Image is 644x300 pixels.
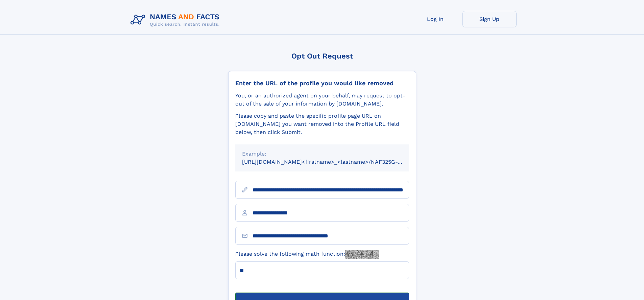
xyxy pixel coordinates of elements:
[228,52,416,60] div: Opt Out Request
[235,92,409,108] div: You, or an authorized agent on your behalf, may request to opt-out of the sale of your informatio...
[235,79,409,87] div: Enter the URL of the profile you would like removed
[235,250,379,259] label: Please solve the following math function:
[462,11,517,27] a: Sign Up
[128,11,225,29] img: Logo Names and Facts
[242,159,422,165] small: [URL][DOMAIN_NAME]<firstname>_<lastname>/NAF325G-xxxxxxxx
[235,112,409,136] div: Please copy and paste the specific profile page URL on [DOMAIN_NAME] you want removed into the Pr...
[242,150,402,158] div: Example:
[408,11,462,27] a: Log In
